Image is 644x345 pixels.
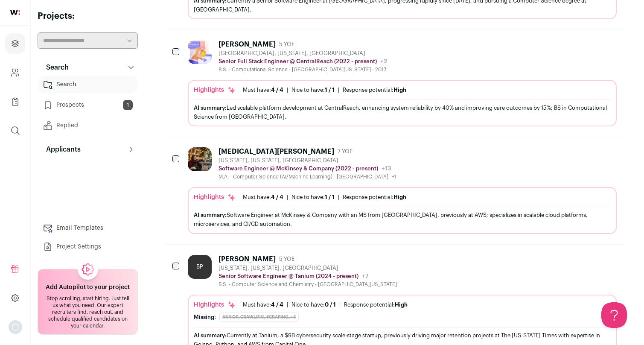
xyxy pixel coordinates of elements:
[325,302,336,307] span: 0 / 1
[271,87,283,93] span: 4 / 4
[219,40,276,49] div: [PERSON_NAME]
[393,87,406,93] span: High
[601,302,627,328] iframe: Help Scout Beacon - Open
[194,105,227,111] span: AI summary:
[243,194,406,201] ul: | |
[188,40,212,64] img: beb871728915f118b810b9012e3663a2755151fa988ff60af1df8ddd1986b913.jpg
[46,283,130,292] h2: Add Autopilot to your project
[279,41,294,48] span: 5 YOE
[271,302,283,307] span: 4 / 4
[325,194,335,200] span: 1 / 1
[219,66,387,73] div: B.S. - Computational Science - [GEOGRAPHIC_DATA][US_STATE] - 2017
[38,10,138,22] h2: Projects:
[392,174,396,179] span: +1
[338,148,353,155] span: 7 YOE
[10,10,20,15] img: wellfound-shorthand-0d5821cbd27db2630d0214b213865d53afaa358527fdda9d0ea32b1df1b89c2c.svg
[243,301,283,308] div: Must have:
[393,194,406,200] span: High
[219,173,396,180] div: M.A. - Computer Science (AI/Machine Learning) - [GEOGRAPHIC_DATA]
[194,333,227,338] span: AI summary:
[291,194,335,201] div: Nice to have:
[219,281,397,288] div: B.S. - Computer Science and Chemistry - [GEOGRAPHIC_DATA][US_STATE]
[271,194,283,200] span: 4 / 4
[219,50,387,57] div: [GEOGRAPHIC_DATA], [US_STATE], [GEOGRAPHIC_DATA]
[38,76,138,93] a: Search
[219,58,377,65] p: Senior Full Stack Engineer @ CentralReach (2022 - present)
[188,147,212,171] img: f323789015629eda9fa9a5fd63a077464f788d88e2babb2bf0dbd8190389c895.jpg
[395,302,408,307] span: High
[243,301,408,308] ul: | |
[188,147,617,234] a: [MEDICAL_DATA][PERSON_NAME] 7 YOE [US_STATE], [US_STATE], [GEOGRAPHIC_DATA] Software Engineer @ M...
[219,313,299,322] div: Any of: crawling, scraping, +3
[41,62,69,73] p: Search
[343,87,406,94] div: Response potential:
[343,194,406,201] div: Response potential:
[38,238,138,255] a: Project Settings
[194,103,611,121] div: Led scalable platform development at CentralReach, enhancing system reliability by 40% and improv...
[38,219,138,237] a: Email Templates
[243,87,283,94] div: Must have:
[325,87,335,93] span: 1 / 1
[362,273,369,279] span: +7
[219,265,397,272] div: [US_STATE], [US_STATE], [GEOGRAPHIC_DATA]
[38,269,138,335] a: Add Autopilot to your project Stop scrolling, start hiring. Just tell us what you need. Our exper...
[219,273,358,280] p: Senior Software Engineer @ Tanium (2024 - present)
[9,320,22,334] button: Open dropdown
[219,255,276,263] div: [PERSON_NAME]
[243,194,283,201] div: Must have:
[194,301,236,309] div: Highlights
[194,212,227,218] span: AI summary:
[344,301,408,308] div: Response potential:
[9,320,22,334] img: nopic.png
[382,166,391,172] span: +13
[38,141,138,158] button: Applicants
[194,86,236,94] div: Highlights
[188,40,617,126] a: [PERSON_NAME] 5 YOE [GEOGRAPHIC_DATA], [US_STATE], [GEOGRAPHIC_DATA] Senior Full Stack Engineer @...
[38,96,138,114] a: Prospects1
[38,117,138,134] a: Replied
[219,147,334,156] div: [MEDICAL_DATA][PERSON_NAME]
[41,144,81,155] p: Applicants
[219,165,378,172] p: Software Engineer @ McKinsey & Company (2022 - present)
[188,255,212,279] div: BP
[194,314,216,321] div: Missing:
[194,193,236,202] div: Highlights
[279,256,294,263] span: 5 YOE
[380,58,387,64] span: +2
[194,211,611,228] div: Software Engineer at McKinsey & Company with an MS from [GEOGRAPHIC_DATA], previously at AWS; spe...
[219,157,396,164] div: [US_STATE], [US_STATE], [GEOGRAPHIC_DATA]
[243,87,406,94] ul: | |
[291,87,335,94] div: Nice to have:
[291,301,336,308] div: Nice to have:
[5,91,25,112] a: Company Lists
[5,62,25,83] a: Company and ATS Settings
[38,59,138,76] button: Search
[43,295,132,329] div: Stop scrolling, start hiring. Just tell us what you need. Our expert recruiters find, reach out, ...
[123,100,133,110] span: 1
[5,33,25,54] a: Projects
